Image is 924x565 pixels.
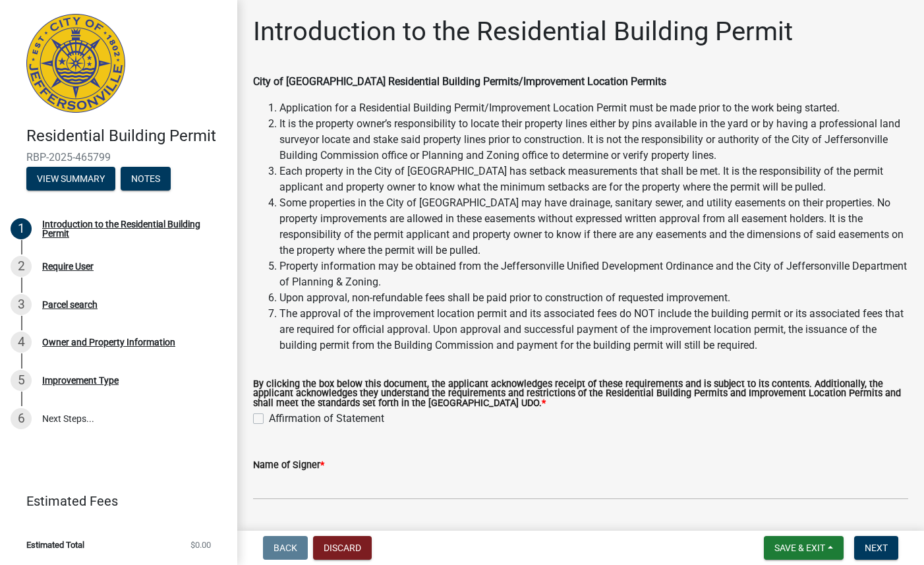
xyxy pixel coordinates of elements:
[42,262,94,271] div: Require User
[26,151,211,164] span: RBP-2025-465799
[263,536,308,560] button: Back
[11,488,216,514] a: Estimated Fees
[269,411,384,427] label: Affirmation of Statement
[774,543,825,553] span: Save & Exit
[26,14,125,113] img: City of Jeffersonville, Indiana
[121,167,171,191] button: Notes
[253,16,793,47] h1: Introduction to the Residential Building Permit
[42,220,216,238] div: Introduction to the Residential Building Permit
[253,461,324,470] label: Name of Signer
[279,100,908,116] li: Application for a Residential Building Permit/Improvement Location Permit must be made prior to t...
[253,75,666,88] strong: City of [GEOGRAPHIC_DATA] Residential Building Permits/Improvement Location Permits
[11,294,32,315] div: 3
[42,300,98,309] div: Parcel search
[274,543,297,553] span: Back
[253,380,908,408] label: By clicking the box below this document, the applicant acknowledges receipt of these requirements...
[26,174,115,185] wm-modal-confirm: Summary
[26,541,84,549] span: Estimated Total
[279,164,908,195] li: Each property in the City of [GEOGRAPHIC_DATA] has setback measurements that shall be met. It is ...
[279,258,908,290] li: Property information may be obtained from the Jeffersonville Unified Development Ordinance and th...
[854,536,898,560] button: Next
[279,306,908,353] li: The approval of the improvement location permit and its associated fees do NOT include the buildi...
[279,195,908,258] li: Some properties in the City of [GEOGRAPHIC_DATA] may have drainage, sanitary sewer, and utility e...
[279,290,908,306] li: Upon approval, non-refundable fees shall be paid prior to construction of requested improvement.
[865,543,888,553] span: Next
[313,536,372,560] button: Discard
[190,541,211,549] span: $0.00
[26,167,115,191] button: View Summary
[11,408,32,429] div: 6
[11,218,32,239] div: 1
[279,116,908,164] li: It is the property owner’s responsibility to locate their property lines either by pins available...
[42,376,119,385] div: Improvement Type
[26,127,227,146] h4: Residential Building Permit
[121,174,171,185] wm-modal-confirm: Notes
[764,536,844,560] button: Save & Exit
[42,338,175,347] div: Owner and Property Information
[11,256,32,277] div: 2
[11,370,32,391] div: 5
[11,332,32,353] div: 4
